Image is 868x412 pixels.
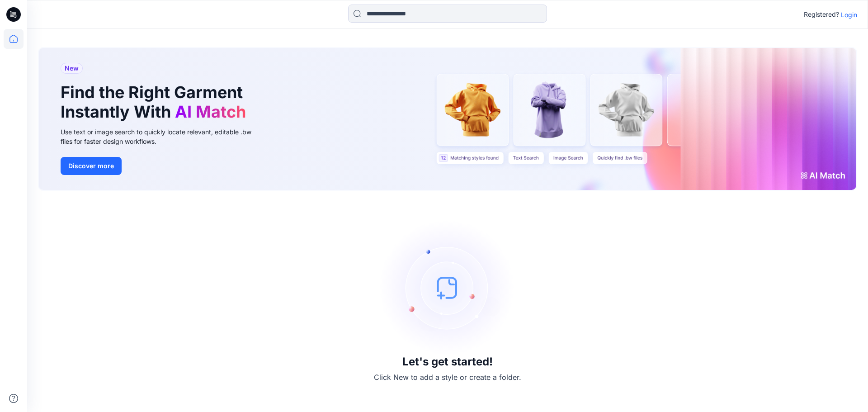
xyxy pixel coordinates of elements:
[61,127,264,146] div: Use text or image search to quickly locate relevant, editable .bw files for faster design workflows.
[402,355,493,368] h3: Let's get started!
[804,9,839,20] p: Registered?
[61,83,250,122] h1: Find the Right Garment Instantly With
[175,102,246,122] span: AI Match
[374,372,521,383] p: Click New to add a style or create a folder.
[380,220,515,355] img: empty-state-image.svg
[841,10,857,19] p: Login
[61,157,122,175] button: Discover more
[65,63,79,74] span: New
